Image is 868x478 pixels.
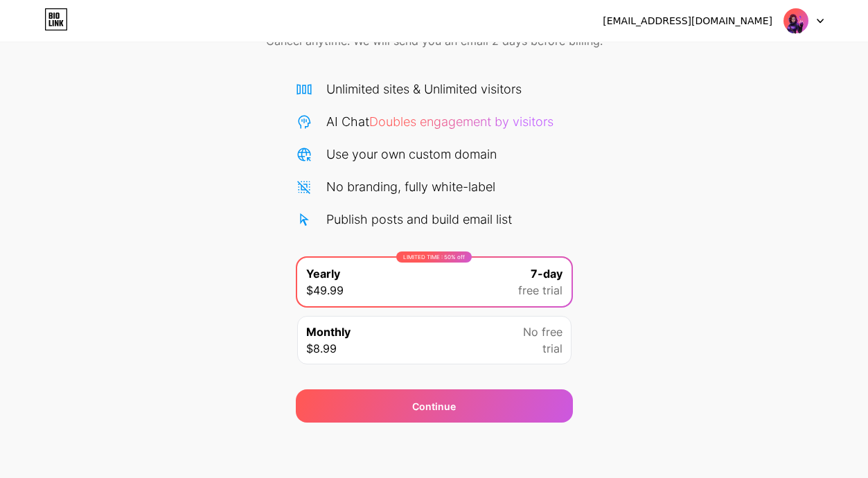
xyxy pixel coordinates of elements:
[326,210,512,229] div: Publish posts and build email list
[603,14,772,28] div: [EMAIL_ADDRESS][DOMAIN_NAME]
[523,324,563,340] span: No free
[783,8,809,34] img: malangbet
[326,112,553,131] div: AI Chat
[531,265,563,282] span: 7-day
[306,265,340,282] span: Yearly
[412,399,456,414] div: Continue
[306,324,351,340] span: Monthly
[326,145,497,163] div: Use your own custom domain
[306,282,344,299] span: $49.99
[326,80,522,98] div: Unlimited sites & Unlimited visitors
[369,114,553,129] span: Doubles engagement by visitors
[542,340,563,357] span: trial
[518,282,563,299] span: free trial
[396,251,472,263] div: LIMITED TIME : 50% off
[326,177,495,196] div: No branding, fully white-label
[306,340,337,357] span: $8.99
